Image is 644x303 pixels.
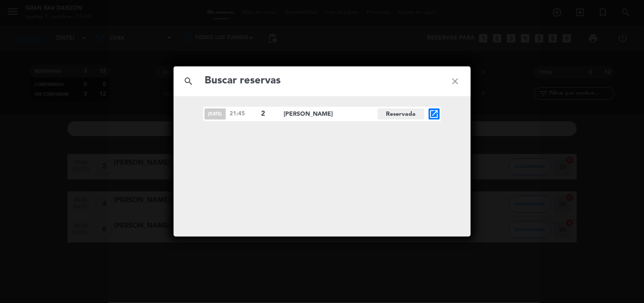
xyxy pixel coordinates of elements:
i: search [174,66,204,97]
span: Reservada [378,109,425,120]
span: [PERSON_NAME] [284,109,378,119]
span: [DATE] [205,109,226,120]
input: Buscar reservas [204,72,440,90]
span: 21:45 [230,109,257,118]
span: 2 [262,109,277,120]
i: close [440,66,471,97]
i: open_in_new [429,109,439,119]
